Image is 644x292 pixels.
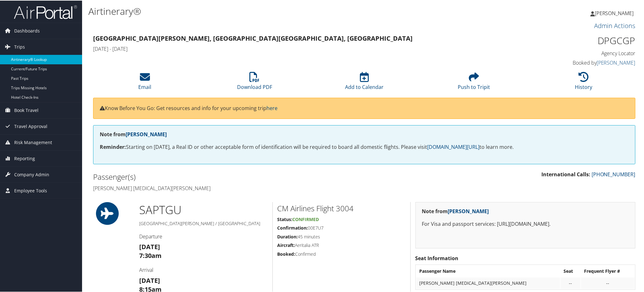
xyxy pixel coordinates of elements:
[14,4,77,19] img: airportal-logo.png
[597,59,635,66] a: [PERSON_NAME]
[561,265,581,276] th: Seat
[422,207,489,214] strong: Note from
[14,22,40,38] span: Dashboards
[293,216,319,222] span: Confirmed
[139,266,268,273] h4: Arrival
[88,4,456,17] h1: Airtinerary®
[139,201,268,217] h1: SAP TGU
[14,118,47,134] span: Travel Approval
[14,150,35,166] span: Reporting
[139,232,268,239] h4: Departure
[277,202,406,213] h2: CM Airlines Flight 3004
[277,233,298,239] strong: Duration:
[139,242,160,250] strong: [DATE]
[277,242,406,248] h5: Aeritalia ATR
[277,233,406,239] h5: 45 minutes
[139,251,162,259] strong: 7:30am
[415,254,459,261] strong: Seat Information
[100,104,629,112] p: Know Before You Go: Get resources and info for your upcoming trip
[507,33,635,47] h1: DPGCGP
[427,143,480,150] a: [DOMAIN_NAME][URL]
[416,265,560,276] th: Passenger Name
[277,224,308,230] strong: Confirmation:
[14,166,49,182] span: Company Admin
[541,170,590,177] strong: International Calls:
[345,75,384,90] a: Add to Calendar
[590,3,640,22] a: [PERSON_NAME]
[126,130,167,137] a: [PERSON_NAME]
[594,21,635,29] a: Admin Actions
[277,224,406,231] h5: 00E7U7
[507,59,635,66] h4: Booked by
[100,143,629,151] p: Starting on [DATE], a Real ID or other acceptable form of identification will be required to boar...
[139,276,160,284] strong: [DATE]
[448,207,489,214] a: [PERSON_NAME]
[14,134,52,150] span: Risk Management
[14,38,25,54] span: Trips
[93,45,498,52] h4: [DATE] - [DATE]
[266,104,277,111] a: here
[100,143,126,150] strong: Reminder:
[138,75,151,90] a: Email
[277,250,406,257] h5: Confirmed
[584,280,631,285] div: --
[139,220,268,226] h5: [GEOGRAPHIC_DATA][PERSON_NAME] / [GEOGRAPHIC_DATA]
[277,250,295,256] strong: Booked:
[237,75,272,90] a: Download PDF
[14,102,39,118] span: Book Travel
[422,219,629,228] p: For Visa and passport services: [URL][DOMAIN_NAME].
[458,75,490,90] a: Push to Tripit
[564,280,577,285] div: --
[100,130,167,137] strong: Note from
[93,184,360,191] h4: [PERSON_NAME] [MEDICAL_DATA][PERSON_NAME]
[93,171,360,182] h2: Passenger(s)
[277,216,293,222] strong: Status:
[595,9,634,16] span: [PERSON_NAME]
[416,277,560,288] td: [PERSON_NAME] [MEDICAL_DATA][PERSON_NAME]
[277,242,295,248] strong: Aircraft:
[575,75,593,90] a: History
[93,33,413,42] strong: [GEOGRAPHIC_DATA][PERSON_NAME], [GEOGRAPHIC_DATA] [GEOGRAPHIC_DATA], [GEOGRAPHIC_DATA]
[14,182,47,198] span: Employee Tools
[592,170,635,177] a: [PHONE_NUMBER]
[581,265,635,276] th: Frequent Flyer #
[507,49,635,56] h4: Agency Locator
